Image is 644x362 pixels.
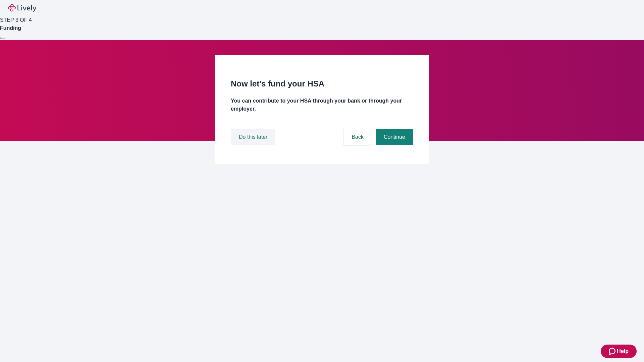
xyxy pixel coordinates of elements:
[231,97,413,113] h4: You can contribute to your HSA through your bank or through your employer.
[617,347,629,355] span: Help
[231,78,413,90] h2: Now let’s fund your HSA
[343,129,372,145] button: Back
[376,129,413,145] button: Continue
[601,345,637,358] button: Zendesk support iconHelp
[609,347,617,355] svg: Zendesk support icon
[8,4,36,12] img: Lively
[231,129,275,145] button: Do this later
